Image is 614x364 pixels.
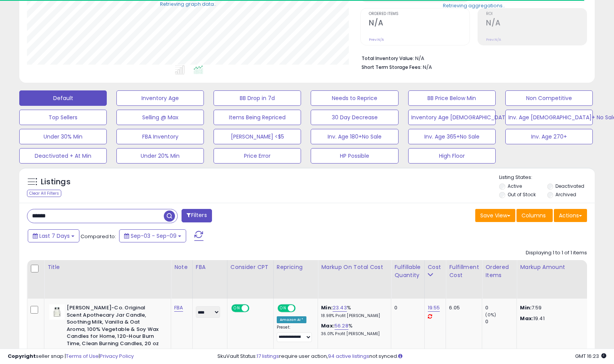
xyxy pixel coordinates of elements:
[408,110,496,125] button: Inventory Age [DEMOGRAPHIC_DATA]+
[505,90,593,106] button: Non Competitive
[520,315,584,322] p: 19.41
[19,148,107,164] button: Deactivated + At Min
[485,318,516,325] div: 0
[294,305,307,312] span: OFF
[214,148,301,164] button: Price Error
[257,352,279,360] a: 17 listings
[520,263,587,271] div: Markup Amount
[321,322,335,329] b: Max:
[520,315,533,322] strong: Max:
[19,90,107,106] button: Default
[311,110,398,125] button: 30 Day Decrease
[499,174,595,181] p: Listing States:
[443,2,505,9] div: Retrieving aggregations..
[333,304,347,312] a: 23.43
[321,322,385,337] div: %
[408,90,496,106] button: BB Price Below Min
[516,209,553,222] button: Columns
[8,352,36,360] strong: Copyright
[131,232,177,240] span: Sep-03 - Sep-09
[196,263,224,271] div: FBA
[449,263,479,279] div: Fulfillment Cost
[408,129,496,144] button: Inv. Age 365+No Sale
[19,129,107,144] button: Under 30% Min
[321,331,385,337] p: 36.01% Profit [PERSON_NAME]
[214,110,301,125] button: Items Being Repriced
[278,305,288,312] span: ON
[311,148,398,164] button: HP Possible
[508,191,536,198] label: Out of Stock
[428,263,443,271] div: Cost
[39,232,70,240] span: Last 7 Days
[174,263,189,271] div: Note
[116,129,204,144] button: FBA Inventory
[182,209,212,222] button: Filters
[277,263,315,271] div: Repricing
[520,304,532,311] strong: Min:
[8,353,134,360] div: seller snap | |
[520,304,584,311] p: 7.59
[555,191,576,198] label: Archived
[19,110,107,125] button: Top Sellers
[485,304,516,311] div: 0
[100,352,134,360] a: Privacy Policy
[232,305,242,312] span: ON
[408,148,496,164] button: High Floor
[217,353,606,360] div: SkuVault Status: require user action, not synced.
[505,110,593,125] button: Inv. Age [DEMOGRAPHIC_DATA]+ No Sale
[321,313,385,319] p: 18.98% Profit [PERSON_NAME]
[321,304,385,319] div: %
[27,190,61,197] div: Clear All Filters
[555,183,584,189] label: Deactivated
[394,304,418,311] div: 0
[449,304,476,311] div: 6.05
[311,90,398,106] button: Needs to Reprice
[554,209,587,222] button: Actions
[230,263,270,271] div: Consider CPT
[521,212,546,219] span: Columns
[505,129,593,144] button: Inv. Age 270+
[67,304,160,349] b: [PERSON_NAME]-Co. Original Scent Apothecary Jar Candle, Soothing Milk, Vanilla & Oat Aroma, 100% ...
[119,229,186,242] button: Sep-03 - Sep-09
[28,229,79,242] button: Last 7 Days
[428,304,440,312] a: 19.55
[116,148,204,164] button: Under 20% Min
[160,0,216,7] div: Retrieving graph data..
[394,263,421,279] div: Fulfillable Quantity
[66,352,99,360] a: Terms of Use
[192,260,227,299] th: CSV column name: cust_attr_1_FBA
[248,305,261,312] span: OFF
[116,90,204,106] button: Inventory Age
[174,304,183,312] a: FBA
[214,129,301,144] button: [PERSON_NAME] <$5
[311,129,398,144] button: Inv. Age 180+No Sale
[116,110,204,125] button: Selling @ Max
[49,304,65,320] img: 31IKCkip1mL._SL40_.jpg
[526,249,587,257] div: Displaying 1 to 1 of 1 items
[318,260,391,299] th: The percentage added to the cost of goods (COGS) that forms the calculator for Min & Max prices.
[277,325,312,342] div: Preset:
[321,304,333,311] b: Min:
[41,177,71,187] h5: Listings
[277,316,307,323] div: Amazon AI *
[214,90,301,106] button: BB Drop in 7d
[485,263,513,279] div: Ordered Items
[47,263,168,271] div: Title
[475,209,515,222] button: Save View
[485,312,496,318] small: (0%)
[335,322,348,330] a: 56.28
[328,352,369,360] a: 94 active listings
[321,263,388,271] div: Markup on Total Cost
[508,183,522,189] label: Active
[575,352,606,360] span: 2025-09-17 16:23 GMT
[81,233,116,240] span: Compared to:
